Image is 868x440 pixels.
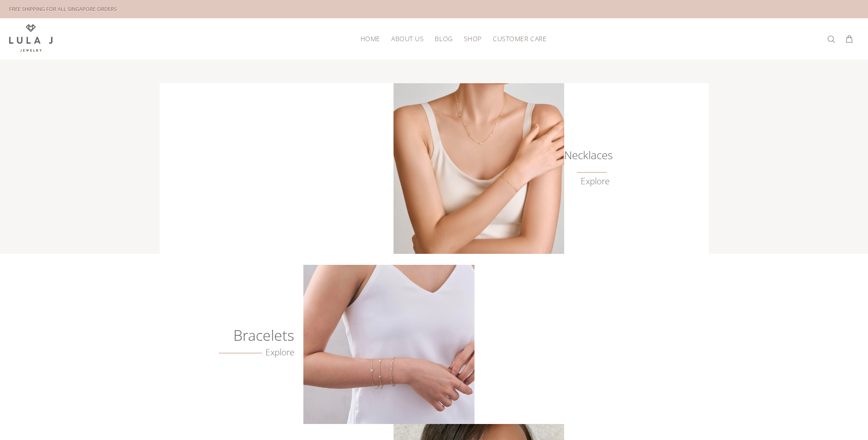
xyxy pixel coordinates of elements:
a: HOME [355,32,386,46]
h6: Bracelets [191,331,294,340]
a: About Us [386,32,429,46]
a: Blog [429,32,458,46]
a: Explore [581,176,609,187]
span: HOME [361,35,380,42]
div: FREE SHIPPING FOR ALL SINGAPORE ORDERS [9,4,117,14]
a: Shop [458,32,487,46]
a: Customer Care [487,32,546,46]
span: Customer Care [493,35,546,42]
h6: Necklaces [564,150,609,160]
span: About Us [391,35,424,42]
a: Explore [219,347,295,358]
span: Shop [464,35,482,42]
span: Blog [435,35,453,42]
img: Lula J Gold Necklaces Collection [394,83,564,254]
img: Crafted Gold Bracelets from Lula J Jewelry [303,265,474,424]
